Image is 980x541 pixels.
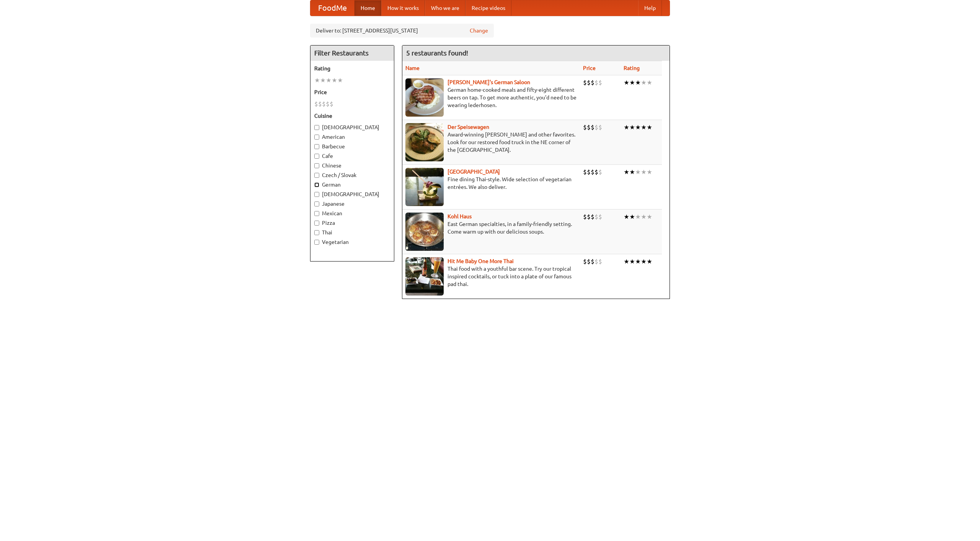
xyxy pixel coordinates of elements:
li: ★ [641,257,647,266]
li: ★ [635,78,641,87]
li: $ [591,213,595,221]
a: Change [470,27,488,34]
li: ★ [320,76,326,84]
a: Home [354,0,381,16]
li: $ [587,213,591,221]
a: Rating [624,65,640,71]
li: $ [330,100,333,108]
label: [DEMOGRAPHIC_DATA] [314,123,390,131]
li: $ [587,78,591,87]
li: $ [591,168,595,176]
input: Thai [314,230,319,235]
li: ★ [635,213,641,221]
li: ★ [647,168,652,176]
li: $ [598,213,602,221]
li: $ [595,78,598,87]
a: [GEOGRAPHIC_DATA] [448,169,500,175]
li: $ [591,78,595,87]
li: $ [595,123,598,132]
li: $ [326,100,330,108]
img: babythai.jpg [405,257,444,296]
h4: Filter Restaurants [310,45,394,61]
li: ★ [624,78,629,87]
input: Vegetarian [314,240,319,245]
input: Cafe [314,154,319,159]
div: Deliver to: [STREET_ADDRESS][US_STATE] [310,24,494,37]
label: Chinese [314,162,390,169]
label: German [314,181,390,188]
li: $ [595,168,598,176]
input: American [314,135,319,140]
a: How it works [381,0,425,16]
li: ★ [635,168,641,176]
input: Czech / Slovak [314,173,319,178]
input: Japanese [314,201,319,206]
a: Hit Me Baby One More Thai [448,258,514,264]
li: ★ [629,257,635,266]
input: Mexican [314,211,319,216]
a: Der Speisewagen [448,124,489,130]
li: $ [591,123,595,132]
a: [PERSON_NAME]'s German Saloon [448,79,530,85]
input: Chinese [314,163,319,168]
li: ★ [641,78,647,87]
li: ★ [635,123,641,132]
li: $ [318,100,322,108]
img: satay.jpg [405,168,444,206]
label: American [314,133,390,141]
li: ★ [647,123,652,132]
label: Pizza [314,219,390,227]
label: Czech / Slovak [314,171,390,179]
label: Vegetarian [314,238,390,246]
li: $ [598,123,602,132]
li: ★ [629,213,635,221]
p: Thai food with a youthful bar scene. Try our tropical inspired cocktails, or tuck into a plate of... [405,265,577,288]
li: ★ [629,123,635,132]
a: Who we are [425,0,465,16]
li: $ [587,257,591,266]
p: Award-winning [PERSON_NAME] and other favorites. Look for our restored food truck in the NE corne... [405,131,577,154]
li: ★ [647,257,652,266]
input: Barbecue [314,144,319,149]
p: East German specialties, in a family-friendly setting. Come warm up with our delicious soups. [405,220,577,236]
li: $ [583,123,587,132]
li: $ [587,168,591,176]
li: ★ [314,76,320,84]
li: $ [583,78,587,87]
a: Price [583,65,596,71]
p: Fine dining Thai-style. Wide selection of vegetarian entrées. We also deliver. [405,175,577,191]
li: $ [583,213,587,221]
li: ★ [624,213,629,221]
a: Name [405,65,420,71]
li: $ [598,257,602,266]
li: $ [595,257,598,266]
li: ★ [332,76,337,84]
input: Pizza [314,221,319,226]
a: Help [638,0,662,16]
li: $ [598,168,602,176]
img: esthers.jpg [405,78,444,117]
li: $ [598,78,602,87]
label: [DEMOGRAPHIC_DATA] [314,190,390,198]
li: ★ [337,76,343,84]
li: ★ [647,213,652,221]
input: [DEMOGRAPHIC_DATA] [314,125,319,130]
li: ★ [635,257,641,266]
li: ★ [641,168,647,176]
li: $ [322,100,326,108]
a: Kohl Haus [448,213,472,219]
label: Barbecue [314,143,390,150]
li: ★ [641,123,647,132]
li: ★ [624,168,629,176]
label: Thai [314,229,390,236]
li: $ [583,168,587,176]
h5: Price [314,88,390,96]
h5: Rating [314,65,390,72]
li: ★ [647,78,652,87]
input: German [314,182,319,187]
h5: Cuisine [314,112,390,120]
li: ★ [624,123,629,132]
